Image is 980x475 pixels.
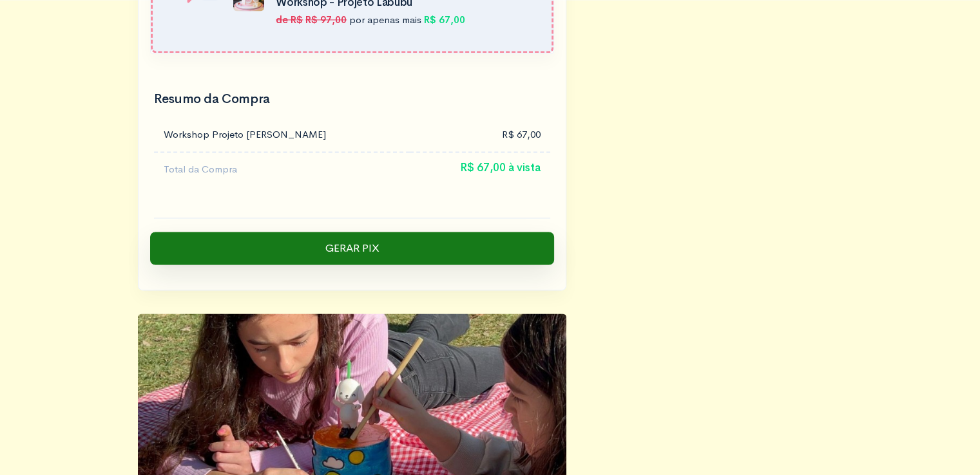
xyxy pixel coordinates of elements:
strong: R$ 97,00 [305,14,347,26]
input: Gerar PIX [150,232,554,265]
td: Total da Compra [154,152,410,187]
span: por apenas mais [349,14,421,26]
td: R$ 67,00 à vista [410,152,550,187]
td: R$ 67,00 [410,118,550,153]
strong: R$ 67,00 [424,14,465,26]
td: Workshop Projeto [PERSON_NAME] [154,118,410,153]
strong: de R$ [276,14,303,26]
h2: Resumo da Compra [154,92,550,106]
